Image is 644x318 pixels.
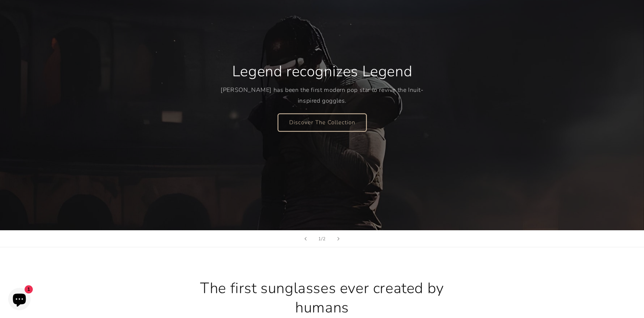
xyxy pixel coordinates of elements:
span: / [321,235,323,242]
a: Discover The Collection [278,113,366,131]
span: 1 [318,235,321,242]
button: Next slide [330,231,347,247]
h2: Legend recognizes Legend [232,62,412,81]
h2: The first sunglasses ever created by humans [177,279,467,317]
p: [PERSON_NAME] has been the first modern pop star to revive the Inuit-inspired goggles. [221,85,424,106]
span: 2 [323,235,326,242]
button: Previous slide [297,231,314,247]
inbox-online-store-chat: Shopify online store chat [6,288,33,312]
